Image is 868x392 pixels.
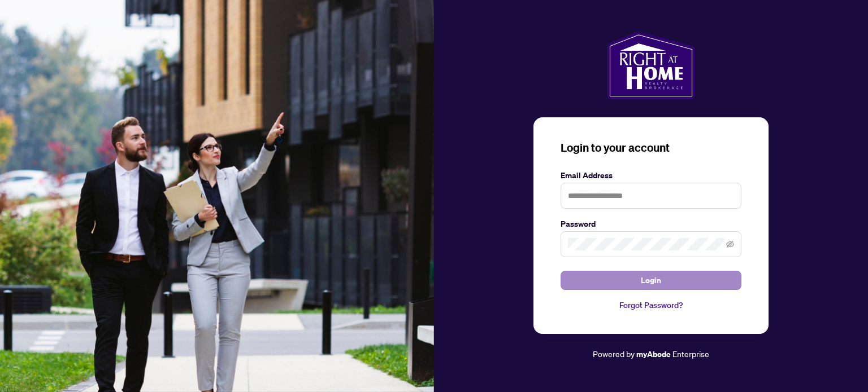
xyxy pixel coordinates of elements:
span: Login [641,271,661,289]
h3: Login to your account [561,140,741,156]
span: Powered by [593,349,635,359]
button: Login [561,271,741,290]
span: Enterprise [672,349,709,359]
a: Forgot Password? [561,299,741,311]
label: Email Address [561,169,741,182]
span: eye-invisible [726,240,734,248]
a: myAbode [636,348,671,360]
label: Password [561,218,741,230]
img: ma-logo [607,32,695,99]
